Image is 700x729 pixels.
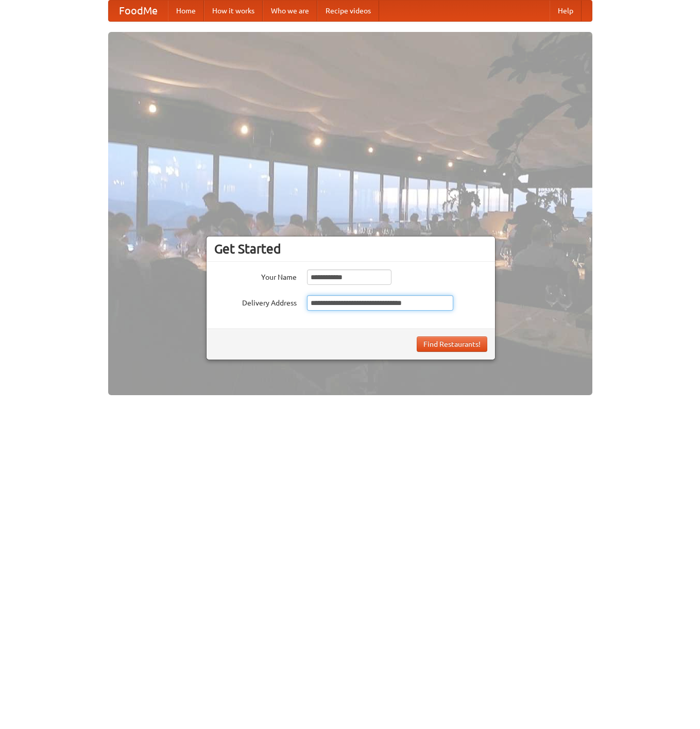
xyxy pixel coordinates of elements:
a: FoodMe [109,1,168,21]
button: Find Restaurants! [417,336,487,352]
a: Who we are [263,1,317,21]
h3: Get Started [214,241,487,257]
label: Your Name [214,269,297,282]
label: Delivery Address [214,295,297,308]
a: Home [168,1,204,21]
a: Recipe videos [317,1,379,21]
a: How it works [204,1,263,21]
a: Help [550,1,582,21]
